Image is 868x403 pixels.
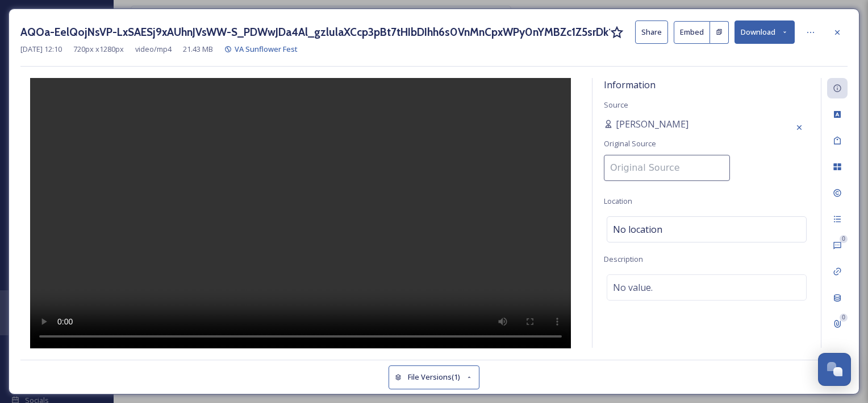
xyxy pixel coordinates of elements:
span: Location [604,196,632,206]
span: Source [604,100,628,110]
span: 720 px x 1280 px [73,44,124,55]
span: video/mp4 [135,44,172,55]
button: File Versions(1) [389,365,479,389]
button: Share [635,20,668,44]
div: 0 [840,314,848,322]
span: Information [604,79,656,91]
span: VA Sunflower Fest [235,44,298,54]
h3: AQOa-EelQojNsVP-LxSAESj9xAUhnJVsWW-S_PDWwJDa4Al_gzlulaXCcp3pBt7tHIbDIhh6s0VnMnCpxWPy0nYMBZc1Z5srD... [20,24,610,40]
input: Original Source [604,155,730,181]
button: Download [735,20,795,44]
span: Original Source [604,138,656,149]
button: Open Chat [818,353,851,386]
span: No location [613,223,662,236]
span: Description [604,254,643,264]
span: [PERSON_NAME] [616,117,688,131]
span: [DATE] 12:10 [20,44,62,55]
span: No value. [613,281,653,294]
span: 21.43 MB [183,44,213,55]
button: Embed [674,21,710,44]
div: 0 [840,235,848,243]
